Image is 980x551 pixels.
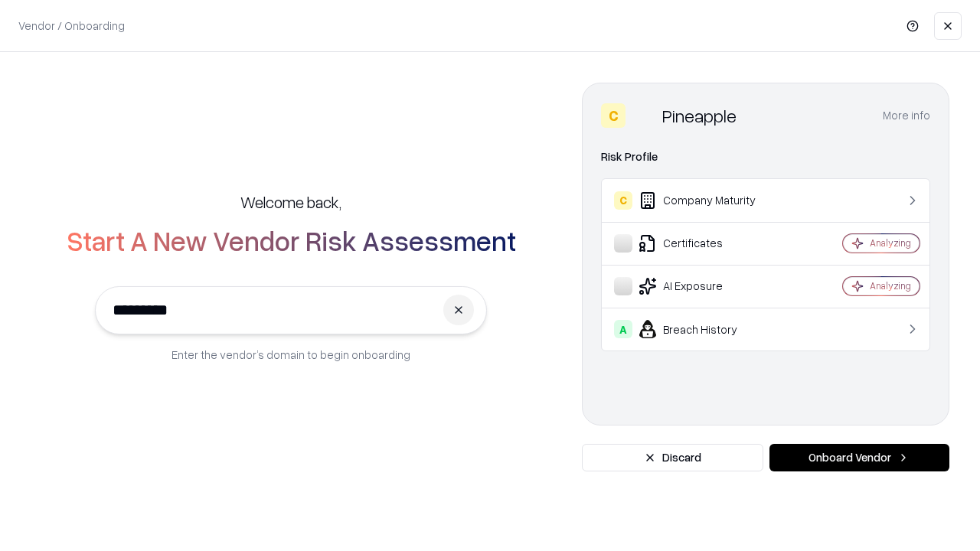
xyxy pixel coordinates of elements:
div: Certificates [614,234,797,253]
div: Risk Profile [601,148,930,166]
p: Enter the vendor’s domain to begin onboarding [171,347,410,363]
img: Pineapple [632,103,656,128]
div: AI Exposure [614,277,797,295]
div: Pineapple [662,103,737,128]
h5: Welcome back, [240,191,341,213]
p: Vendor / Onboarding [18,18,125,34]
div: Analyzing [870,279,911,292]
div: A [614,320,632,338]
h2: Start A New Vendor Risk Assessment [67,225,516,256]
div: C [601,103,626,128]
div: Analyzing [870,236,911,249]
button: Onboard Vendor [769,444,949,471]
div: Company Maturity [614,191,797,210]
div: Breach History [614,320,797,338]
div: C [614,191,632,210]
button: Discard [582,444,763,471]
button: More info [883,102,930,129]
